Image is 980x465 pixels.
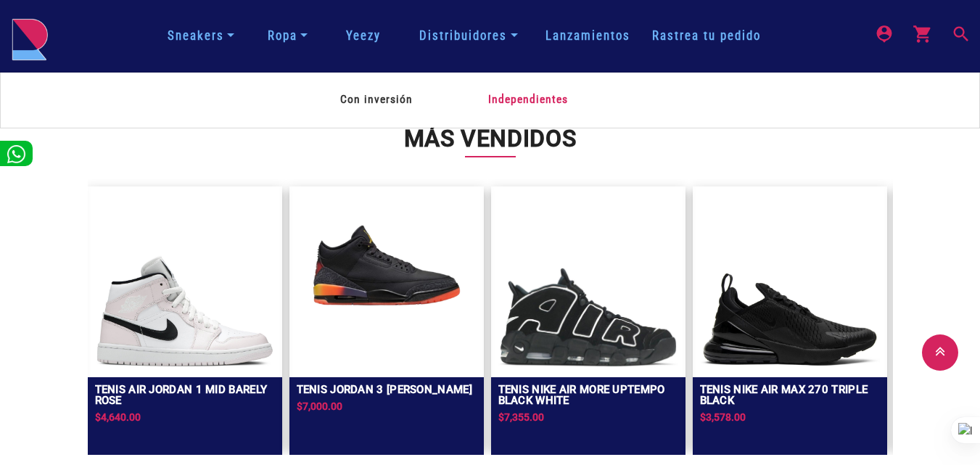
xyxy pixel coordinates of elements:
[951,24,968,41] mat-icon: search
[297,400,342,412] span: $7,000.00
[700,411,746,423] span: $3,578.00
[7,145,25,163] img: whatsappwhite.png
[20,127,960,157] h2: Más vendidos
[162,23,240,49] a: Sneakers
[297,384,472,395] h2: TENIS JORDAN 3 [PERSON_NAME]
[487,90,569,110] span: Independientes
[913,24,930,41] mat-icon: shopping_cart
[487,90,642,110] a: Independientes
[339,90,487,110] a: Con inversión
[95,255,275,368] img: Tenis Air Jordan 1 Mid Barely Rose
[95,411,141,423] span: $4,640.00
[535,27,641,45] a: Lanzamientos
[693,186,887,448] a: Tenis Nike Air Max 270 Triple BlackTenis Nike Air Max 270 Triple Black$3,578.00
[498,411,544,423] span: $7,355.00
[12,18,48,61] img: logo
[297,194,477,368] img: TENIS JORDAN 3 SP J BALVIN RIO
[498,267,678,369] img: Tenis Nike Air More Uptempo Black White
[498,384,678,406] h2: Tenis Nike Air More Uptempo Black White
[491,186,685,448] a: Tenis Nike Air More Uptempo Black WhiteTenis Nike Air More Uptempo Black White$7,355.00
[88,186,282,448] a: Tenis Air Jordan 1 Mid Barely RoseTenis Air Jordan 1 Mid Barely Rose$4,640.00
[874,24,892,41] mat-icon: person_pin
[335,27,392,45] a: Yeezy
[12,18,48,54] a: logo
[700,271,880,368] img: Tenis Nike Air Max 270 Triple Black
[700,384,880,406] h2: Tenis Nike Air Max 270 Triple Black
[339,90,414,110] span: Con inversión
[262,23,313,49] a: Ropa
[95,384,275,406] h2: Tenis Air Jordan 1 Mid Barely Rose
[413,23,523,49] a: Distribuidores
[641,27,772,45] a: Rastrea tu pedido
[289,186,484,448] a: TENIS JORDAN 3 SP J BALVIN RIOTENIS JORDAN 3 [PERSON_NAME]$7,000.00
